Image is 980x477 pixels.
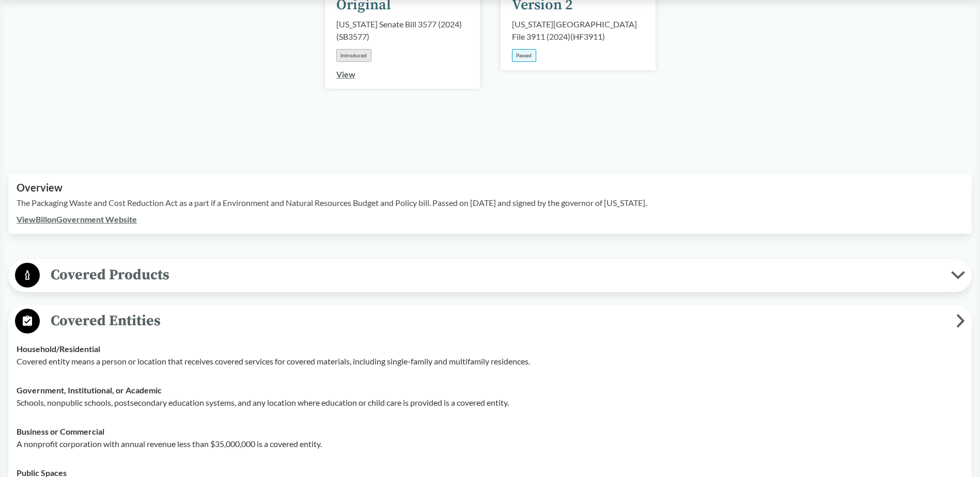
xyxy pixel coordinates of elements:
strong: Government, Institutional, or Academic [17,385,162,395]
h2: Overview [17,182,963,194]
strong: Household/​Residential [17,344,100,354]
a: View [336,69,355,79]
strong: Business or Commercial [17,426,104,436]
div: Introduced [336,49,371,62]
div: [US_STATE] Senate Bill 3577 (2024) ( SB3577 ) [336,18,469,43]
p: The Packaging Waste and Cost Reduction Act as a part if a Environment and Natural Resources Budge... [17,197,963,209]
p: Covered entity means a person or location that receives covered services for covered materials, i... [17,355,963,368]
span: Covered Entities [40,309,956,332]
p: A nonprofit corporation with annual revenue less than $35,000,000 is a covered entity. [17,438,963,450]
div: [US_STATE][GEOGRAPHIC_DATA] File 3911 (2024) ( HF3911 ) [512,18,644,43]
button: Covered Entities [12,308,968,335]
span: Covered Products [40,263,951,287]
a: ViewBillonGovernment Website [17,214,137,224]
div: Passed [512,49,536,62]
p: Schools, nonpublic schools, postsecondary education systems, and any location where education or ... [17,396,963,409]
button: Covered Products [12,262,968,289]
